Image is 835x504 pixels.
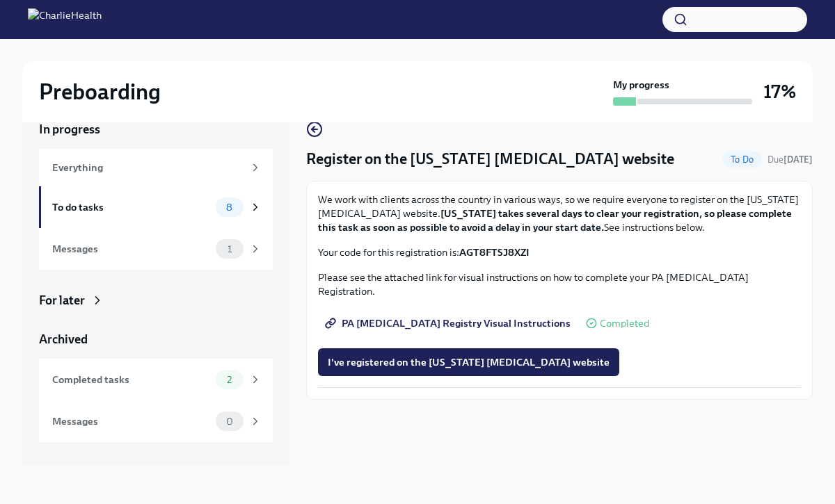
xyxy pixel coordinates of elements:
div: To do tasks [52,200,210,215]
a: In progress [39,121,273,138]
a: Archived [39,331,273,348]
span: I've registered on the [US_STATE] [MEDICAL_DATA] website [328,355,610,369]
a: PA [MEDICAL_DATA] Registry Visual Instructions [318,309,580,337]
span: 0 [218,416,241,427]
span: 8 [218,202,241,213]
h3: 17% [763,79,796,104]
h4: Register on the [US_STATE] [MEDICAL_DATA] website [306,149,674,170]
div: For later [39,292,85,309]
a: Everything [39,149,273,186]
button: I've registered on the [US_STATE] [MEDICAL_DATA] website [318,348,619,376]
span: PA [MEDICAL_DATA] Registry Visual Instructions [328,316,571,330]
a: Messages0 [39,400,273,442]
p: We work with clients across the country in various ways, so we require everyone to register on th... [318,193,801,234]
strong: My progress [613,78,669,92]
p: Please see the attached link for visual instructions on how to complete your PA [MEDICAL_DATA] Re... [318,270,801,298]
div: Messages [52,414,210,429]
span: To Do [722,154,762,165]
div: Everything [52,160,244,175]
span: 2 [218,375,240,385]
a: To do tasks8 [39,186,273,228]
p: Your code for this registration is: [318,245,801,259]
span: Completed [600,318,649,329]
strong: AGT8FTSJ8XZI [459,246,530,259]
a: For later [39,292,273,309]
strong: [US_STATE] takes several days to clear your registration, so please complete this task as soon as... [318,207,792,234]
a: Messages1 [39,228,273,270]
span: September 15th, 2025 09:00 [768,153,813,166]
h2: Preboarding [39,78,161,106]
div: Completed tasks [52,372,210,387]
div: Messages [52,241,210,257]
img: CharlieHealth [28,8,102,31]
span: Due [768,154,813,165]
span: 1 [219,244,240,254]
a: Completed tasks2 [39,359,273,400]
strong: [DATE] [784,154,813,165]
